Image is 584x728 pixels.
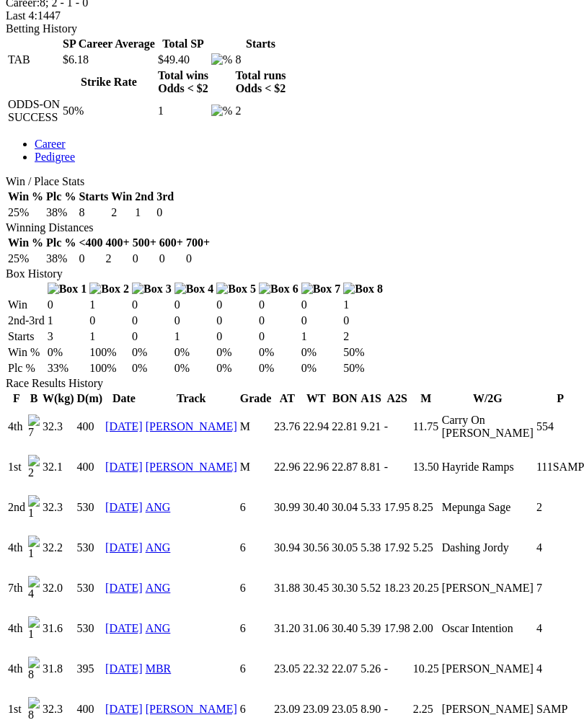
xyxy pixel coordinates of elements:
[78,252,103,266] td: 0
[360,649,381,688] td: 5.26
[273,448,301,487] td: 22.96
[42,448,75,487] td: 32.1
[441,649,534,688] td: [PERSON_NAME]
[7,298,45,312] td: Win
[146,461,237,473] a: [PERSON_NAME]
[132,283,172,296] img: Box 3
[42,649,75,688] td: 31.8
[132,252,157,266] td: 0
[156,205,174,220] td: 0
[384,448,411,487] td: -
[6,267,578,280] div: Box History
[302,448,329,487] td: 22.96
[7,97,61,125] td: ODDS-ON SUCCESS
[301,361,342,376] td: 0%
[7,649,26,688] td: 4th
[105,461,143,473] a: [DATE]
[7,569,26,608] td: 7th
[331,569,358,608] td: 30.30
[174,345,215,360] td: 0%
[7,361,45,376] td: Plc %
[47,314,88,328] td: 1
[42,528,75,567] td: 32.2
[384,569,411,608] td: 18.23
[441,569,534,608] td: [PERSON_NAME]
[131,298,172,312] td: 0
[105,391,143,406] th: Date
[6,9,37,22] span: Last 4:
[134,205,154,220] td: 1
[76,488,104,527] td: 530
[302,528,329,567] td: 30.56
[360,407,381,446] td: 9.21
[105,582,143,594] a: [DATE]
[301,283,341,296] img: Box 7
[131,329,172,344] td: 0
[174,283,214,296] img: Box 4
[441,609,534,648] td: Oscar Intention
[301,329,342,344] td: 1
[35,151,75,163] a: Pedigree
[131,314,172,328] td: 0
[28,616,40,641] img: 1
[331,528,358,567] td: 30.05
[412,448,440,487] td: 13.50
[384,407,411,446] td: -
[146,420,237,432] a: [PERSON_NAME]
[7,252,44,266] td: 25%
[441,391,534,406] th: W/2G
[28,536,40,560] img: 1
[42,569,75,608] td: 32.0
[360,528,381,567] td: 5.38
[62,53,156,67] td: $6.18
[105,703,143,715] a: [DATE]
[35,138,66,150] a: Career
[302,407,329,446] td: 22.94
[105,501,143,513] a: [DATE]
[412,391,440,406] th: M
[174,314,215,328] td: 0
[131,361,172,376] td: 0%
[76,391,104,406] th: D(m)
[342,329,384,344] td: 2
[342,314,384,328] td: 0
[342,298,384,312] td: 1
[273,528,301,567] td: 30.94
[7,53,61,67] td: TAB
[28,697,40,722] img: 8
[157,37,209,51] th: Total SP
[331,448,358,487] td: 22.87
[7,528,26,567] td: 4th
[239,609,273,648] td: 6
[259,283,298,296] img: Box 6
[62,97,156,125] td: 50%
[360,609,381,648] td: 5.39
[45,252,76,266] td: 38%
[47,345,88,360] td: 0%
[441,448,534,487] td: Hayride Ramps
[42,488,75,527] td: 32.3
[7,236,44,250] th: Win %
[105,420,143,432] a: [DATE]
[131,345,172,360] td: 0%
[273,609,301,648] td: 31.20
[105,236,130,250] th: 400+
[342,361,384,376] td: 50%
[156,190,174,204] th: 3rd
[105,622,143,634] a: [DATE]
[76,528,104,567] td: 530
[273,649,301,688] td: 23.05
[157,68,209,96] th: Total wins Odds < $2
[45,190,76,204] th: Plc %
[258,329,299,344] td: 0
[384,528,411,567] td: 17.92
[216,298,257,312] td: 0
[146,582,171,594] a: ANG
[45,205,76,220] td: 38%
[412,649,440,688] td: 10.25
[146,622,171,634] a: ANG
[28,576,40,600] img: 4
[78,205,109,220] td: 8
[28,414,40,439] img: 7
[27,391,40,406] th: B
